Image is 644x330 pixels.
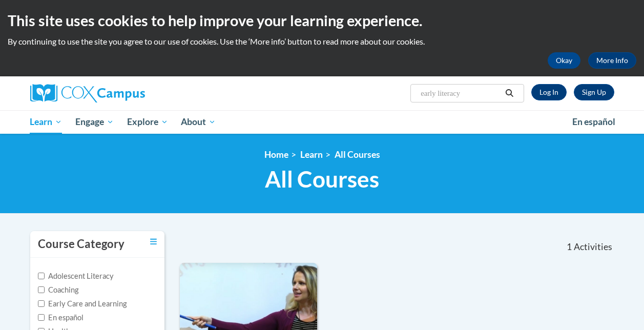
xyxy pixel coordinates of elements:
[30,84,215,102] a: Cox Campus
[38,284,78,296] label: Coaching
[264,149,288,160] a: Home
[420,87,502,99] input: Search Courses
[567,241,572,253] span: 1
[181,116,216,128] span: About
[38,312,84,323] label: En español
[38,271,114,282] label: Adolescent Literacy
[566,111,622,133] a: En español
[30,84,145,102] img: Cox Campus
[38,236,124,252] h3: Course Category
[75,116,114,128] span: Engage
[150,236,157,247] a: Toggle collapse
[23,110,622,134] div: Main menu
[38,298,127,310] label: Early Care and Learning
[265,166,379,193] span: All Courses
[38,286,45,293] input: Checkbox for Options
[120,110,175,134] a: Explore
[38,273,45,279] input: Checkbox for Options
[572,116,615,127] span: En español
[574,84,614,100] a: Register
[335,149,380,160] a: All Courses
[300,149,323,160] a: Learn
[174,110,222,134] a: About
[548,52,580,69] button: Okay
[531,84,567,100] a: Log In
[38,314,45,321] input: Checkbox for Options
[38,300,45,307] input: Checkbox for Options
[588,52,636,69] a: More Info
[30,116,62,128] span: Learn
[502,87,517,99] button: Search
[574,241,612,253] span: Activities
[24,110,69,134] a: Learn
[69,110,120,134] a: Engage
[127,116,168,128] span: Explore
[8,36,636,47] p: By continuing to use the site you agree to our use of cookies. Use the ‘More info’ button to read...
[8,10,636,31] h2: This site uses cookies to help improve your learning experience.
